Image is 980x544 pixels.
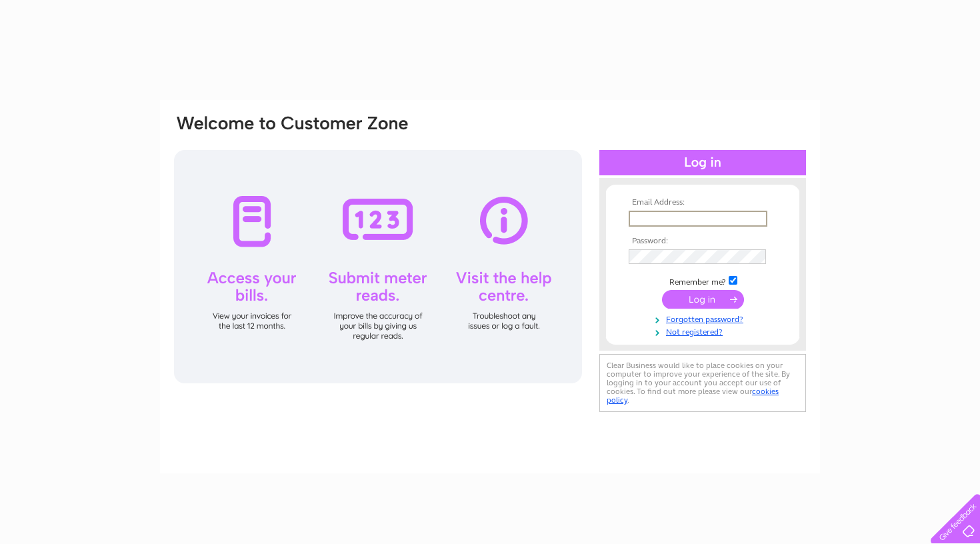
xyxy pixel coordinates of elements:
div: Clear Business would like to place cookies on your computer to improve your experience of the sit... [599,354,806,412]
a: Not registered? [629,325,780,337]
input: Submit [662,290,744,309]
a: Forgotten password? [629,312,780,325]
th: Email Address: [625,198,780,207]
td: Remember me? [625,274,780,287]
a: cookies policy [607,387,779,405]
th: Password: [625,237,780,246]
